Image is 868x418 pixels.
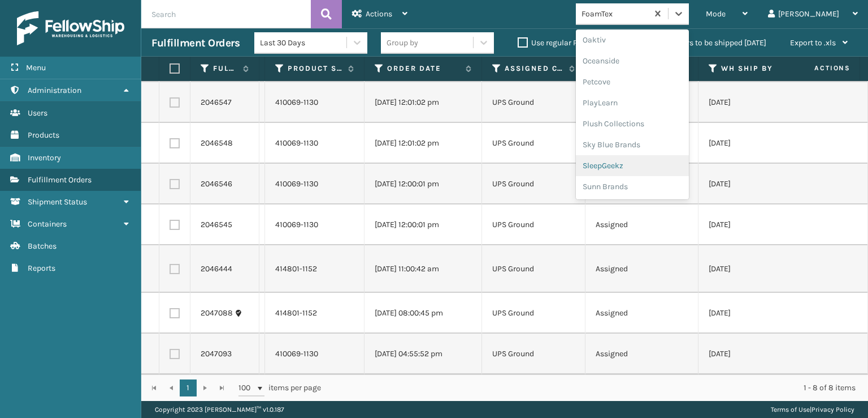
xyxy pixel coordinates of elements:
[482,82,585,123] td: UPS Ground
[698,164,811,204] td: [DATE]
[771,406,810,413] a: Terms of Use
[576,29,689,50] div: Oaktiv
[28,130,59,140] span: Products
[790,38,836,48] span: Export to .xls
[201,308,233,319] a: 2047088
[275,349,318,359] a: 410069-1130
[581,8,649,20] div: FoamTex
[28,241,57,251] span: Batches
[201,263,232,275] a: 2046444
[364,204,482,245] td: [DATE] 12:00:01 pm
[155,401,284,418] p: Copyright 2023 [PERSON_NAME]™ v 1.0.187
[17,11,124,45] img: logo
[576,71,689,92] div: Petcove
[275,179,318,189] a: 410069-1130
[576,176,689,197] div: Sunn Brands
[576,113,689,134] div: Plush Collections
[275,97,318,107] a: 410069-1130
[364,82,482,123] td: [DATE] 12:01:02 pm
[288,63,342,74] label: Product SKU
[259,245,265,293] td: 111-0197678-9883442
[28,219,67,229] span: Containers
[180,379,197,396] a: 1
[201,178,232,190] a: 2046546
[28,108,47,118] span: Users
[213,63,237,74] label: Fulfillment Order Id
[585,245,698,293] td: Assigned
[260,37,348,49] div: Last 30 Days
[505,63,563,74] label: Assigned Carrier Service
[275,138,318,148] a: 410069-1130
[259,123,265,164] td: BH56KHX26
[482,245,585,293] td: UPS Ground
[275,264,317,274] a: 414801-1152
[259,164,265,204] td: Bx5zKHX26
[585,204,698,245] td: Assigned
[387,37,418,49] div: Group by
[259,293,265,334] td: 17688844
[28,263,55,273] span: Reports
[259,334,265,374] td: BfmypSK56
[238,379,321,396] span: items per page
[698,334,811,374] td: [DATE]
[698,123,811,164] td: [DATE]
[201,348,232,360] a: 2047093
[585,293,698,334] td: Assigned
[201,138,233,149] a: 2046548
[576,155,689,176] div: SleepGeekz
[482,334,585,374] td: UPS Ground
[337,382,856,394] div: 1 - 8 of 8 items
[238,382,255,394] span: 100
[576,50,689,71] div: Oceanside
[364,123,482,164] td: [DATE] 12:01:02 pm
[201,219,232,231] a: 2046545
[28,175,92,185] span: Fulfillment Orders
[275,220,318,229] a: 410069-1130
[26,63,46,72] span: Menu
[259,204,265,245] td: Bx5zKHX26
[482,293,585,334] td: UPS Ground
[698,293,811,334] td: [DATE]
[482,204,585,245] td: UPS Ground
[482,123,585,164] td: UPS Ground
[771,401,854,418] div: |
[576,134,689,155] div: Sky Blue Brands
[698,204,811,245] td: [DATE]
[657,38,766,48] label: Orders to be shipped [DATE]
[28,197,87,207] span: Shipment Status
[576,92,689,113] div: PlayLearn
[151,36,240,50] h3: Fulfillment Orders
[201,97,232,108] a: 2046547
[364,245,482,293] td: [DATE] 11:00:42 am
[364,164,482,204] td: [DATE] 12:00:01 pm
[706,9,726,19] span: Mode
[387,63,460,74] label: Order Date
[811,406,854,413] a: Privacy Policy
[698,245,811,293] td: [DATE]
[518,38,633,48] label: Use regular Palletizing mode
[721,63,789,74] label: WH Ship By Date
[28,153,61,163] span: Inventory
[364,334,482,374] td: [DATE] 04:55:52 pm
[366,9,392,19] span: Actions
[275,308,317,318] a: 414801-1152
[585,334,698,374] td: Assigned
[698,82,811,123] td: [DATE]
[482,164,585,204] td: UPS Ground
[28,86,81,95] span: Administration
[779,59,857,78] span: Actions
[364,293,482,334] td: [DATE] 08:00:45 pm
[259,82,265,123] td: BH56KHX26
